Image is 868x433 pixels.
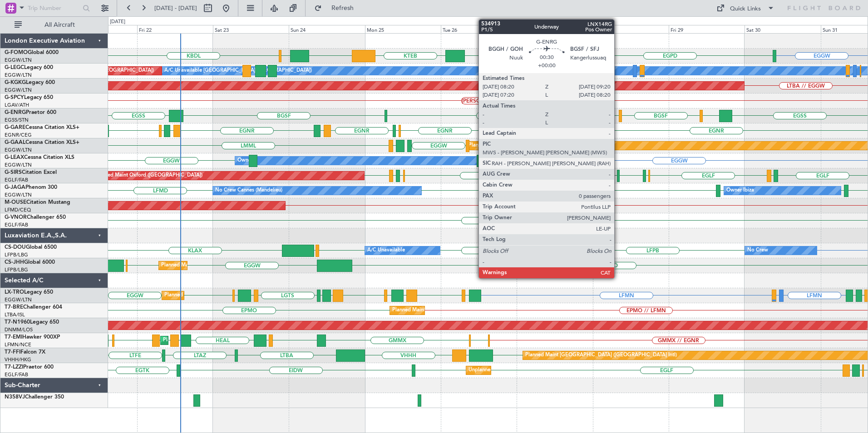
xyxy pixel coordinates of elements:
span: CS-DOU [5,245,26,250]
button: All Aircraft [10,18,99,32]
span: [DATE] - [DATE] [154,4,197,12]
span: Refresh [324,5,362,11]
a: LGAV/ATH [5,102,29,108]
div: Planned Maint Warsaw ([GEOGRAPHIC_DATA]) [392,304,502,317]
a: VHHH/HKG [5,356,31,363]
span: G-SIRS [5,170,22,175]
a: G-LEAXCessna Citation XLS [5,155,74,160]
div: A/C Unavailable [367,244,405,257]
a: EGGW/LTN [5,87,32,93]
span: G-FOMO [5,50,28,55]
a: EGGW/LTN [5,192,32,198]
span: G-ENRG [5,110,26,115]
a: G-GAALCessna Citation XLS+ [5,140,79,145]
a: N358VJChallenger 350 [5,394,64,400]
div: Unplanned Maint [GEOGRAPHIC_DATA] ([GEOGRAPHIC_DATA]) [469,364,618,377]
a: EGLF/FAB [5,221,28,228]
div: Planned Maint Chester [163,334,215,347]
a: LFMN/NCE [5,341,31,348]
a: LFPB/LBG [5,251,28,258]
div: Mon 25 [365,25,441,33]
a: DNMM/LOS [5,326,33,333]
span: G-LEAX [5,155,24,160]
a: EGSS/STN [5,117,29,123]
a: EGGW/LTN [5,147,32,153]
div: Fri 22 [137,25,213,33]
a: T7-BREChallenger 604 [5,305,62,310]
div: Wed 27 [517,25,592,33]
span: T7-FFI [5,349,20,355]
a: T7-N1960Legacy 650 [5,320,59,325]
a: LX-TROLegacy 650 [5,290,53,295]
span: G-LEGC [5,65,24,70]
a: G-VNORChallenger 650 [5,215,66,220]
span: G-GARE [5,125,25,130]
a: G-SIRSCitation Excel [5,170,57,175]
span: G-SPCY [5,95,24,100]
div: Quick Links [730,5,761,14]
a: EGLF/FAB [5,177,28,183]
a: LFPB/LBG [5,266,28,273]
span: T7-LZZI [5,364,23,370]
div: Owner Ibiza [726,184,754,197]
span: G-JAGA [5,185,25,190]
div: Owner [237,154,253,167]
div: Planned Maint [GEOGRAPHIC_DATA] ([GEOGRAPHIC_DATA] Intl) [525,349,677,362]
span: T7-EMI [5,335,22,340]
a: CS-JHHGlobal 6000 [5,260,55,265]
div: Sat 23 [213,25,289,33]
div: Planned Maint Dusseldorf [469,139,528,153]
a: G-FOMOGlobal 6000 [5,50,59,55]
a: G-JAGAPhenom 300 [5,185,57,190]
a: M-OUSECitation Mustang [5,200,70,205]
div: Planned Maint [GEOGRAPHIC_DATA] ([GEOGRAPHIC_DATA]) [161,259,304,272]
a: G-ENRGPraetor 600 [5,110,56,115]
a: EGLF/FAB [5,371,28,378]
a: T7-FFIFalcon 7X [5,349,45,355]
a: EGGW/LTN [5,162,32,168]
a: G-SPCYLegacy 650 [5,95,53,100]
span: All Aircraft [24,22,96,28]
div: Sun 24 [289,25,365,33]
input: Trip Number [28,1,80,15]
a: T7-LZZIPraetor 600 [5,364,54,370]
button: Quick Links [712,1,779,15]
div: A/C Unavailable [GEOGRAPHIC_DATA] ([GEOGRAPHIC_DATA]) [164,64,312,78]
a: EGNR/CEG [5,132,32,138]
span: T7-N1960 [5,320,30,325]
a: LFMD/CEQ [5,207,31,213]
a: EGGW/LTN [5,72,32,79]
a: EGGW/LTN [5,296,32,303]
span: T7-BRE [5,305,23,310]
span: G-VNOR [5,215,27,220]
div: No Crew Cannes (Mandelieu) [215,184,282,197]
span: N358VJ [5,394,25,400]
div: No Crew [747,244,768,257]
div: [DATE] [110,18,125,26]
a: EGGW/LTN [5,57,32,64]
span: G-GAAL [5,140,25,145]
div: Tue 26 [441,25,517,33]
span: G-KGKG [5,80,26,85]
span: CS-JHH [5,260,24,265]
a: T7-EMIHawker 900XP [5,335,60,340]
a: LTBA/ISL [5,311,25,318]
a: G-KGKGLegacy 600 [5,80,55,85]
a: G-LEGCLegacy 600 [5,65,53,70]
span: M-OUSE [5,200,26,205]
a: CS-DOUGlobal 6500 [5,245,57,250]
div: Fri 29 [669,25,745,33]
span: LX-TRO [5,290,24,295]
div: Thu 28 [593,25,669,33]
div: Sat 30 [745,25,820,33]
div: Planned Maint [GEOGRAPHIC_DATA] ([GEOGRAPHIC_DATA]) [164,289,307,302]
div: Unplanned Maint Oxford ([GEOGRAPHIC_DATA]) [89,169,202,182]
button: Refresh [310,1,365,15]
a: G-GARECessna Citation XLS+ [5,125,79,130]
